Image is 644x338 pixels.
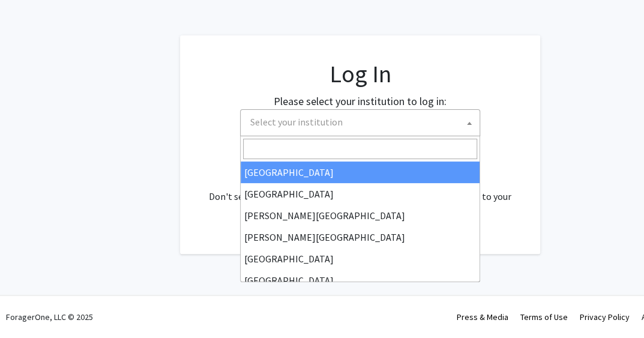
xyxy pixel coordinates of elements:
[580,312,630,322] a: Privacy Policy
[243,139,477,159] input: Search
[520,312,568,322] a: Terms of Use
[241,205,480,226] li: [PERSON_NAME][GEOGRAPHIC_DATA]
[457,312,508,322] a: Press & Media
[241,248,480,270] li: [GEOGRAPHIC_DATA]
[204,59,516,88] h1: Log In
[250,116,343,128] span: Select your institution
[240,109,480,136] span: Select your institution
[245,110,480,134] span: Select your institution
[6,296,93,338] div: ForagerOne, LLC © 2025
[241,183,480,205] li: [GEOGRAPHIC_DATA]
[241,270,480,291] li: [GEOGRAPHIC_DATA]
[274,93,447,109] label: Please select your institution to log in:
[241,226,480,248] li: [PERSON_NAME][GEOGRAPHIC_DATA]
[241,161,480,183] li: [GEOGRAPHIC_DATA]
[204,160,516,218] div: No account? . Don't see your institution? about bringing ForagerOne to your institution.
[9,284,51,329] iframe: Chat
